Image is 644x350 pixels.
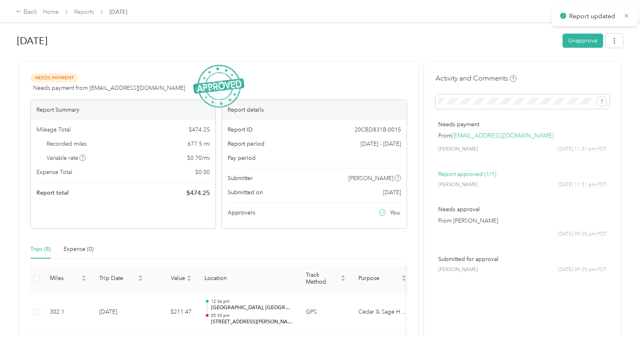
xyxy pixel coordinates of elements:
th: Purpose [352,265,413,292]
span: caret-up [401,274,406,279]
p: Needs payment [438,120,607,129]
span: Approvers [228,208,255,217]
span: [DATE] 09:05 pm PDT [558,231,607,238]
span: Purpose [358,275,400,282]
div: Report details [222,100,407,120]
span: [DATE] - [DATE] [360,140,401,148]
a: Home [43,8,59,15]
span: $ 0.00 [195,168,210,176]
p: Submitted for approval [438,255,607,263]
span: [DATE] 11:51 pm PDT [558,181,607,189]
span: [DATE] [109,8,127,16]
span: caret-up [138,274,143,279]
span: $ 0.70 / mi [187,154,210,162]
span: [PERSON_NAME] [438,181,478,189]
span: Expense Total [36,168,72,176]
th: Miles [43,265,93,292]
iframe: Everlance-gr Chat Button Frame [599,305,644,350]
td: $211.47 [149,292,198,333]
td: Cedar & Sage Homes [352,292,413,333]
a: [EMAIL_ADDRESS][DOMAIN_NAME] [452,132,554,140]
p: [GEOGRAPHIC_DATA], [GEOGRAPHIC_DATA], [US_STATE][GEOGRAPHIC_DATA], [GEOGRAPHIC_DATA] [211,304,293,312]
span: Trip Date [99,275,136,282]
th: Value [149,265,198,292]
th: Track Method [299,265,352,292]
span: Miles [50,275,80,282]
span: [DATE] [383,188,401,197]
span: caret-down [138,278,143,282]
p: From [438,132,607,140]
span: caret-down [401,278,406,282]
span: $ 474.25 [189,125,210,134]
span: 20CBD831B-0015 [354,125,401,134]
span: caret-down [341,278,345,282]
td: 302.1 [43,292,93,333]
span: caret-up [81,274,86,279]
button: Unapprove [563,34,603,48]
span: [PERSON_NAME] [348,174,393,182]
p: Needs approval [438,205,607,214]
div: Report Summary [31,100,215,120]
span: [DATE] 11:51 pm PDT [558,146,607,153]
span: Report total [36,189,69,197]
p: 12:36 pm [211,299,293,304]
p: Report updated [569,11,618,21]
span: 677.5 mi [188,140,210,148]
span: Value [156,275,185,282]
span: caret-down [81,278,86,282]
span: [DATE] 09:05 pm PDT [558,266,607,274]
span: Pay period [228,154,256,162]
span: $ 474.25 [186,188,210,198]
p: Report approved (1/1) [438,170,607,178]
p: 05:35 pm [211,313,293,318]
div: Trips (8) [30,245,51,254]
span: [PERSON_NAME] [438,266,478,274]
span: Recorded miles [47,140,87,148]
span: [PERSON_NAME] [438,146,478,153]
span: You [390,208,400,217]
th: Trip Date [93,265,149,292]
span: Submitter [228,174,253,182]
td: GPS [299,292,352,333]
img: ApprovedStamp [193,65,244,108]
div: Back [16,7,37,17]
a: Reports [74,8,94,15]
span: Report ID [228,125,253,134]
h4: Activity and Comments [435,73,516,83]
p: From [PERSON_NAME] [438,216,607,225]
td: [DATE] [93,292,149,333]
h1: Aug 2025 [17,31,557,51]
th: Location [198,265,299,292]
span: Needs Payment [30,73,78,83]
span: caret-up [341,274,345,279]
p: [STREET_ADDRESS][PERSON_NAME][US_STATE] [211,318,293,326]
span: Report period [228,140,264,148]
span: Track Method [306,272,339,285]
span: caret-down [187,278,192,282]
span: Needs payment from [EMAIL_ADDRESS][DOMAIN_NAME] [33,84,185,92]
span: caret-up [187,274,192,279]
div: Expense (0) [64,245,94,254]
span: Submitted on [228,188,263,197]
span: Variable rate [47,154,86,162]
span: Mileage Total [36,125,70,134]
